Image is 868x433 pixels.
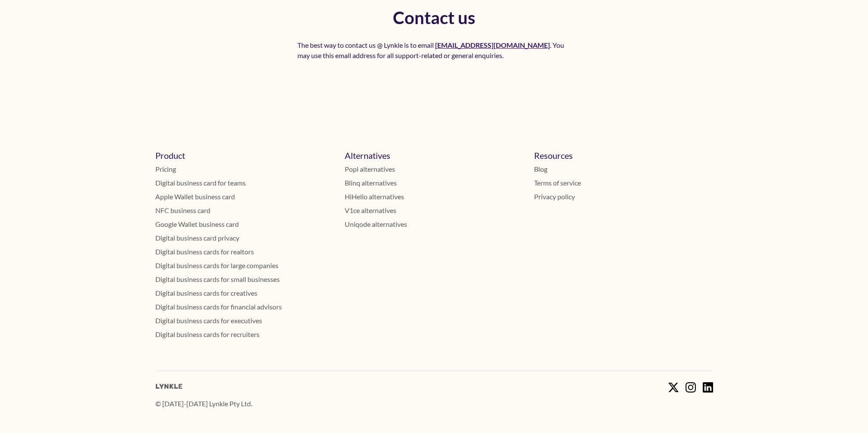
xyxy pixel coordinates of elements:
a: Digital business cards for small businesses [155,274,334,285]
a: Digital business card privacy [155,233,334,243]
a: Digital business cards for recruiters [155,329,334,340]
h5: Product [155,150,334,161]
h5: Alternatives [345,150,524,161]
a: Digital business card for teams [155,178,334,188]
a: Lynkle [155,381,661,392]
a: Digital business cards for large companies [155,260,334,271]
a: Blinq alternatives [345,178,524,188]
a: Digital business cards for financial advisors [155,302,334,312]
a: Digital business cards for realtors [155,247,334,257]
a: Popl alternatives [345,164,524,174]
a: Google Wallet business card [155,219,334,229]
a: Apple Wallet business card [155,192,334,202]
a: Digital business cards for executives [155,315,334,326]
a: [EMAIL_ADDRESS][DOMAIN_NAME] [435,41,550,49]
span: Lynkle [155,382,182,390]
a: Pricing [155,164,334,174]
h2: Contact us [297,9,571,33]
a: Privacy policy [534,192,713,202]
a: Terms of service [534,178,713,188]
a: HiHello alternatives [345,192,524,202]
p: The best way to contact us @ Lynkle is to email . You may use this email address for all support-... [297,40,571,61]
a: Blog [534,164,713,174]
a: Uniqode alternatives [345,219,524,229]
a: NFC business card [155,205,334,216]
a: Digital business cards for creatives [155,288,334,298]
p: © [DATE]-[DATE] Lynkle Pty Ltd. [155,399,661,409]
a: V1ce alternatives [345,205,524,216]
h5: Resources [534,150,713,161]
